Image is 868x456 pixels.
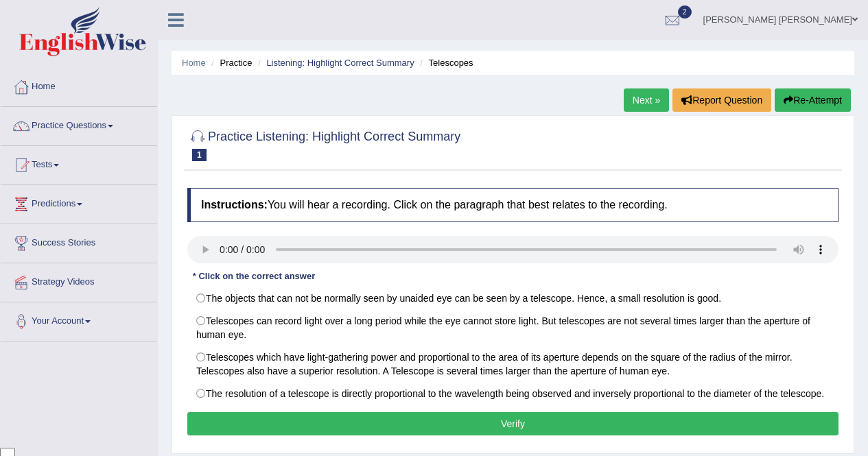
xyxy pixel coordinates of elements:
[1,224,157,259] a: Success Stories
[1,263,157,298] a: Strategy Videos
[266,58,414,68] a: Listening: Highlight Correct Summary
[1,68,157,102] a: Home
[208,56,252,69] li: Practice
[187,309,838,346] label: Telescopes can record light over a long period while the eye cannot store light. But telescopes a...
[187,346,838,383] label: Telescopes which have light-gathering power and proportional to the area of its aperture depends ...
[192,149,207,161] span: 1
[1,185,157,219] a: Predictions
[182,58,206,68] a: Home
[1,107,157,141] a: Practice Questions
[672,88,771,112] button: Report Question
[187,127,460,161] h2: Practice Listening: Highlight Correct Summary
[187,270,320,283] div: * Click on the correct answer
[187,188,838,222] h4: You will hear a recording. Click on the paragraph that best relates to the recording.
[1,146,157,180] a: Tests
[1,302,157,337] a: Your Account
[201,199,268,211] b: Instructions:
[187,287,838,310] label: The objects that can not be normally seen by unaided eye can be seen by a telescope. Hence, a sma...
[678,5,692,19] span: 2
[417,56,473,69] li: Telescopes
[187,382,838,405] label: The resolution of a telescope is directly proportional to the wavelength being observed and inver...
[775,88,851,112] button: Re-Attempt
[187,412,838,435] button: Verify
[624,88,669,112] a: Next »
